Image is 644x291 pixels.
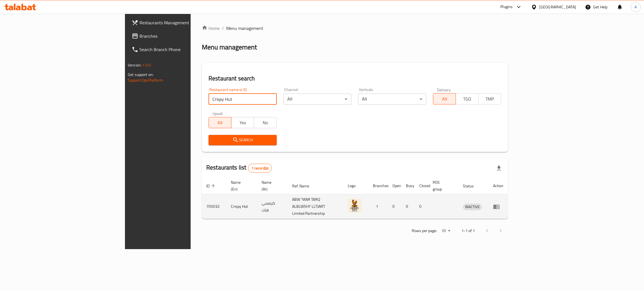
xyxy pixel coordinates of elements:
[128,77,163,84] a: Support.OpsPlatform
[209,94,277,105] input: Search for restaurant name or ID..
[412,227,437,234] p: Rows per page:
[209,135,277,145] button: Search
[212,111,223,115] label: Upsell
[634,4,637,10] span: A
[358,94,426,105] div: All
[288,194,343,219] td: ABW ʿMAR TARQ ALBLWSHY LLTJART Limited Partnership
[206,183,217,189] span: ID
[283,94,352,105] div: All
[213,137,272,144] span: Search
[139,19,228,26] span: Restaurants Management
[478,93,501,104] button: TMP
[206,163,272,173] h2: Restaurants list
[368,177,388,194] th: Branches
[489,177,508,194] th: Action
[209,117,231,128] button: All
[463,204,482,210] span: INACTIVE
[388,194,401,219] td: 0
[415,194,428,219] td: 0
[463,183,481,189] span: Status
[248,166,272,171] span: 1 record(s)
[257,194,288,219] td: كريسبي هات
[202,25,508,32] nav: breadcrumb
[500,4,513,10] div: Plugins
[202,177,508,219] table: enhanced table
[433,179,452,192] span: POS group
[128,71,153,78] span: Get support on:
[209,74,501,83] h2: Restaurant search
[256,119,274,127] span: No
[439,227,453,235] div: Rows per page:
[254,117,277,128] button: No
[127,16,233,29] a: Restaurants Management
[368,194,388,219] td: 1
[226,194,257,219] td: Crispy Hut
[481,95,499,103] span: TMP
[388,177,401,194] th: Open
[211,119,229,127] span: All
[262,179,281,192] span: Name (Ar)
[234,119,252,127] span: Yes
[226,25,263,32] span: Menu management
[139,46,228,53] span: Search Branch Phone
[292,183,316,189] span: Ref. Name
[435,95,454,103] span: All
[231,179,250,192] span: Name (En)
[248,164,272,173] div: Total records count
[461,227,475,234] p: 1-1 of 1
[539,4,576,10] div: [GEOGRAPHIC_DATA]
[401,177,415,194] th: Busy
[231,117,254,128] button: Yes
[415,177,428,194] th: Closed
[128,61,141,69] span: Version:
[142,61,151,69] span: 1.0.0
[433,93,456,104] button: All
[139,33,228,39] span: Branches
[127,43,233,56] a: Search Branch Phone
[127,29,233,43] a: Branches
[437,88,451,92] label: Delivery
[343,177,368,194] th: Logo
[348,199,362,213] img: Crispy Hut
[456,93,479,104] button: TGO
[401,194,415,219] td: 0
[458,95,476,103] span: TGO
